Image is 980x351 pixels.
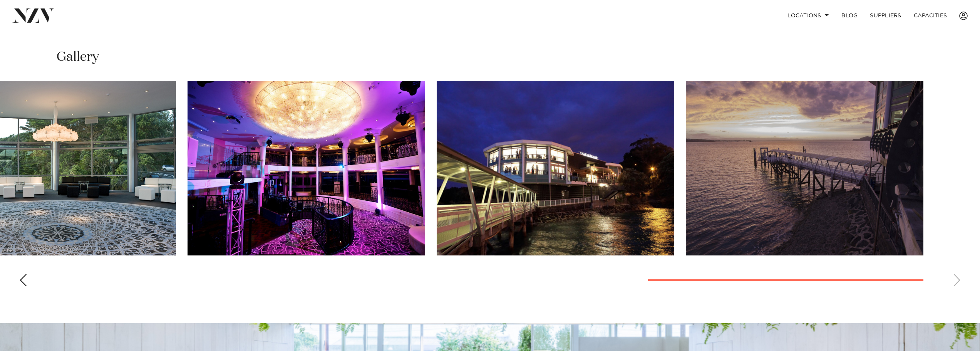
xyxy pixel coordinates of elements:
img: nzv-logo.png [12,8,54,22]
a: BLOG [835,7,864,24]
h2: Gallery [57,49,99,66]
a: Capacities [908,7,953,24]
a: SUPPLIERS [864,7,907,24]
a: Locations [781,7,835,24]
swiper-slide: 11 / 11 [686,81,923,255]
swiper-slide: 9 / 11 [188,81,425,255]
swiper-slide: 10 / 11 [437,81,674,255]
